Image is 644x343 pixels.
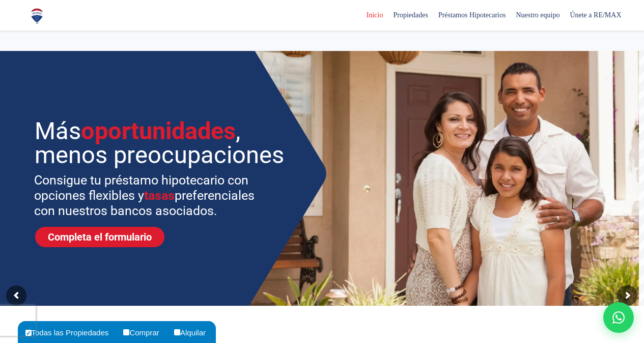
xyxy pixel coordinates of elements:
[144,188,175,203] span: tasas
[511,8,565,23] span: Nuestro equipo
[25,330,32,336] input: Todas las Propiedades
[565,8,626,23] span: Únete a RE/MAX
[433,8,511,23] span: Préstamos Hipotecarios
[361,8,388,23] span: Inicio
[174,329,180,335] input: Alquilar
[34,173,268,219] sr7-txt: Consigue tu préstamo hipotecario con opciones flexibles y preferenciales con nuestros bancos asoc...
[35,119,288,167] sr7-txt: Más , menos preocupaciones
[35,227,164,247] a: Completa el formulario
[388,8,433,23] span: Propiedades
[28,7,46,25] img: Logo de REMAX
[123,329,129,335] input: Comprar
[81,117,236,145] span: oportunidades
